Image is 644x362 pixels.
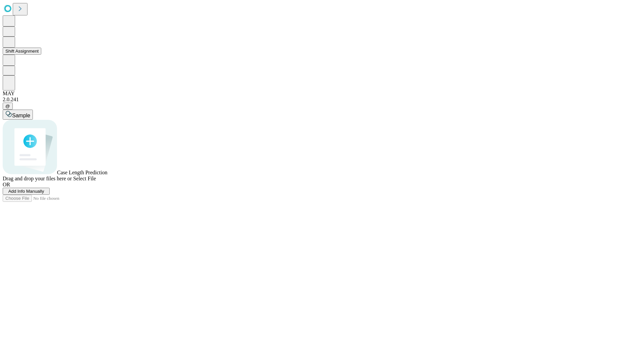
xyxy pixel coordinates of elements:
[73,176,96,181] span: Select File
[3,103,13,110] button: @
[3,182,10,187] span: OR
[5,104,10,109] span: @
[57,170,107,175] span: Case Length Prediction
[3,188,50,195] button: Add Info Manually
[12,113,30,118] span: Sample
[3,48,41,55] button: Shift Assignment
[3,176,72,181] span: Drag and drop your files here or
[3,110,33,120] button: Sample
[8,189,44,194] span: Add Info Manually
[3,97,641,103] div: 2.0.241
[3,90,641,97] div: MAY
